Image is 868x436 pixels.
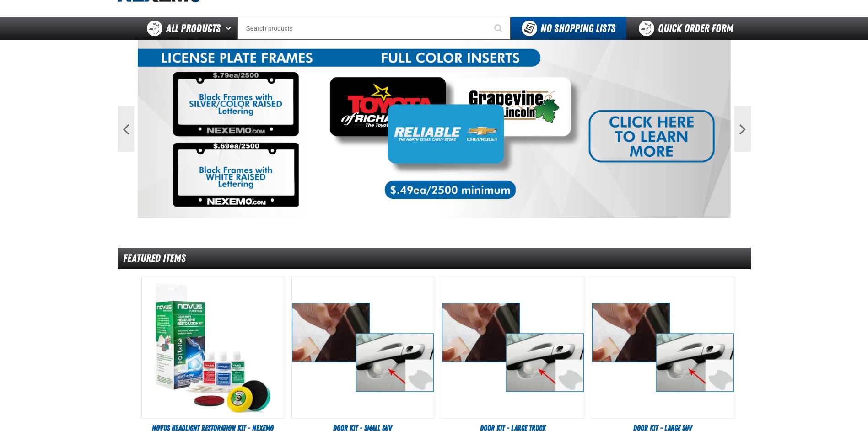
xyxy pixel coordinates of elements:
button: Previous [118,106,134,152]
a: Quick Order Form [626,17,750,40]
span: Door Kit - Large SUV [633,424,692,432]
button: Next [734,106,751,152]
img: Door Kit - Large SUV [592,276,734,418]
div: Featured Items [118,248,751,269]
img: LP Frames-Inserts [138,40,731,218]
a: Novus Headlight Restoration Kit - Nexemo [141,423,284,433]
: View Details of the Door Kit - Large SUV [592,276,734,418]
span: Door Kit - Large Truck [480,424,546,432]
button: You do not have available Shopping Lists. Open to Create a New List [511,17,626,40]
a: Door Kit - Large Truck [442,423,584,433]
: View Details of the Door Kit - Small SUV [292,276,434,418]
span: Novus Headlight Restoration Kit - Nexemo [152,424,274,432]
span: All Products [166,20,221,37]
: View Details of the Door Kit - Large Truck [442,276,584,418]
span: Door Kit - Small SUV [333,424,392,432]
: View Details of the Novus Headlight Restoration Kit - Nexemo [142,276,284,418]
button: 2 of 2 [436,210,441,214]
button: 1 of 2 [428,210,432,214]
button: Start Searching [488,17,511,40]
img: Novus Headlight Restoration Kit - Nexemo [142,276,284,418]
a: Door Kit - Large SUV [592,423,734,433]
span: No Shopping Lists [540,22,615,35]
input: Search [237,17,511,40]
a: Door Kit - Small SUV [291,423,434,433]
img: Door Kit - Small SUV [292,276,434,418]
button: Open All Products pages [222,17,237,40]
img: Door Kit - Large Truck [442,276,584,418]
